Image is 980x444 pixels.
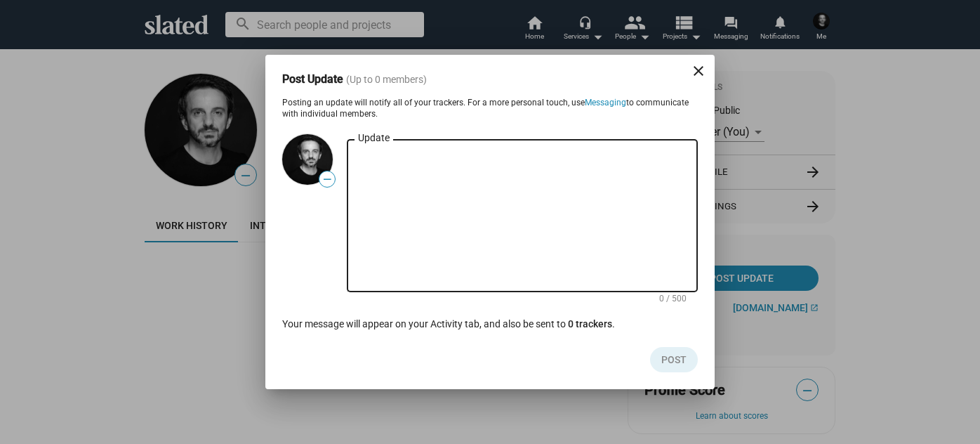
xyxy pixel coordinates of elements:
a: Messaging [585,98,626,107]
div: Your message will appear on your Activity tab, and also be sent to . [282,318,698,331]
dialog-header: Post Update [282,72,698,86]
h3: Post Update [282,72,446,86]
img: MUZAFFER YONTEM [282,134,333,185]
button: Post [650,347,698,372]
mat-icon: close [690,63,707,79]
div: Posting an update will notify all of your trackers. For a more personal touch, use to communicate... [282,98,698,120]
span: — [319,173,335,186]
span: (Up to 0 members) [343,72,427,86]
span: 0 trackers [568,318,612,329]
mat-hint: 0 / 500 [659,294,687,305]
span: Post [661,347,687,372]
